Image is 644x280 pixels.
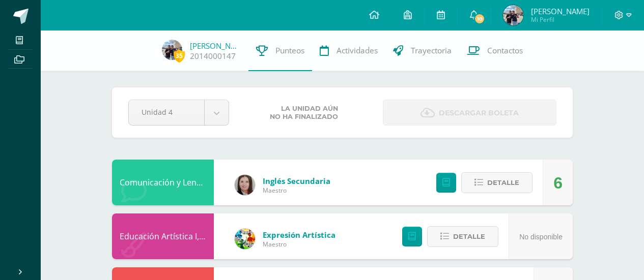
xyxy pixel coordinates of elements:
a: Contactos [459,30,530,71]
span: 10 [474,13,485,24]
a: 2014000147 [190,51,236,61]
span: Maestro [263,186,330,195]
span: Inglés Secundaria [263,176,330,186]
span: No disponible [519,233,563,241]
span: Detalle [487,173,519,192]
span: Unidad 4 [142,100,191,124]
a: Punteos [248,30,312,71]
span: Trayectoria [411,45,452,56]
span: Mi Perfil [531,15,590,24]
span: La unidad aún no ha finalizado [270,105,338,121]
div: 6 [553,160,563,206]
span: Contactos [487,45,523,56]
div: Educación Artística I, Música y Danza [112,213,214,259]
img: f66163e901d91b21c8cec0638fbfd2e8.png [162,40,182,60]
span: Descargar boleta [439,101,519,126]
img: 8af0450cf43d44e38c4a1497329761f3.png [235,175,255,195]
a: [PERSON_NAME] [190,41,241,51]
a: Actividades [312,30,385,71]
span: Expresión Artística [263,230,335,240]
a: Trayectoria [385,30,459,71]
span: Punteos [275,45,304,56]
button: Detalle [427,226,498,247]
div: Comunicación y Lenguaje, Idioma Extranjero Inglés [112,160,214,205]
a: Unidad 4 [129,100,229,125]
span: 35 [174,49,185,62]
span: Actividades [337,45,378,56]
span: [PERSON_NAME] [531,6,590,16]
button: Detalle [461,172,533,193]
img: 159e24a6ecedfdf8f489544946a573f0.png [235,229,255,249]
img: f66163e901d91b21c8cec0638fbfd2e8.png [503,5,523,25]
span: Detalle [453,227,485,246]
span: Maestro [263,240,335,248]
